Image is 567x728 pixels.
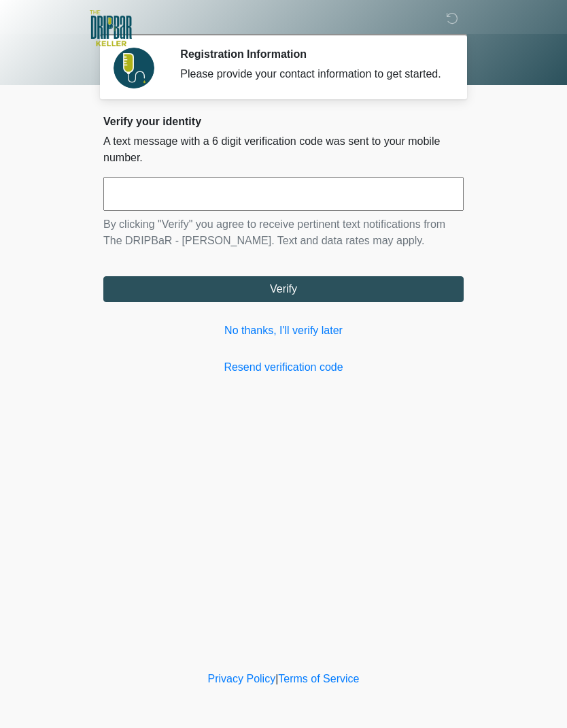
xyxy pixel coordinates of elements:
button: Verify [103,276,464,302]
h2: Verify your identity [103,115,464,128]
a: | [275,673,278,684]
a: Terms of Service [278,673,359,684]
p: By clicking "Verify" you agree to receive pertinent text notifications from The DRIPBaR - [PERSON... [103,216,464,249]
a: Resend verification code [103,359,464,376]
p: A text message with a 6 digit verification code was sent to your mobile number. [103,133,464,166]
img: The DRIPBaR - Keller Logo [90,10,132,46]
img: Agent Avatar [114,48,154,88]
a: Privacy Policy [208,673,276,684]
a: No thanks, I'll verify later [103,322,464,339]
div: Please provide your contact information to get started. [180,66,443,82]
